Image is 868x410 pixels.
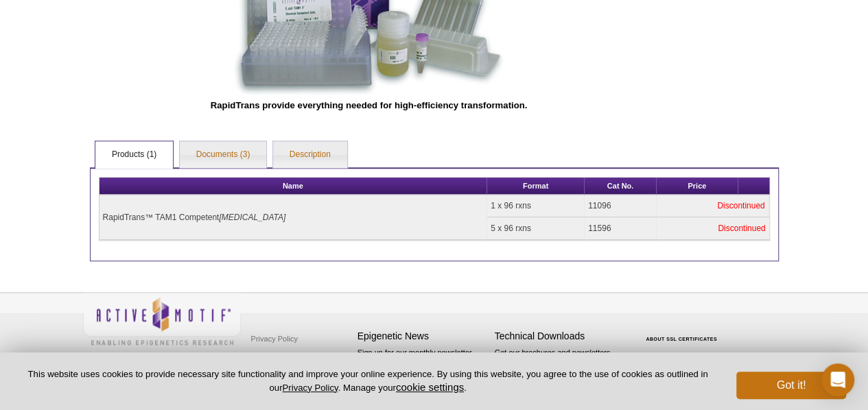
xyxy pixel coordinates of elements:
th: Format [487,178,585,195]
img: Active Motif, [83,293,241,348]
div: Open Intercom Messenger [821,363,854,396]
td: Discontinued [657,217,769,240]
h4: Technical Downloads [495,330,625,342]
td: 11596 [585,217,657,240]
td: 1 x 96 rxns [487,195,585,217]
td: 5 x 96 rxns [487,217,585,240]
i: [MEDICAL_DATA] [219,213,285,222]
table: Click to Verify - This site chose Symantec SSL for secure e-commerce and confidential communicati... [632,317,735,347]
a: Terms & Conditions [248,349,320,370]
p: This website uses cookies to provide necessary site functionality and improve your online experie... [22,368,714,394]
a: Privacy Policy [282,383,338,393]
th: Cat No. [585,178,657,195]
a: Documents (3) [180,141,267,169]
a: Privacy Policy [248,328,301,349]
a: Description [273,141,347,169]
a: Products (1) [95,141,173,169]
h4: Epigenetic News [357,330,488,342]
td: RapidTrans™ TAM1 Competent [99,195,488,240]
th: Price [657,178,738,195]
th: Name [99,178,488,195]
td: 11096 [585,195,657,217]
strong: RapidTrans provide everything needed for high-efficiency transformation. [211,100,528,110]
button: Got it! [736,372,846,399]
p: Get our brochures and newsletters, or request them by mail. [495,347,625,382]
a: ABOUT SSL CERTIFICATES [646,337,717,341]
td: Discontinued [657,195,769,217]
p: Sign up for our monthly newsletter highlighting recent publications in the field of epigenetics. [357,347,488,394]
button: cookie settings [396,381,464,393]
